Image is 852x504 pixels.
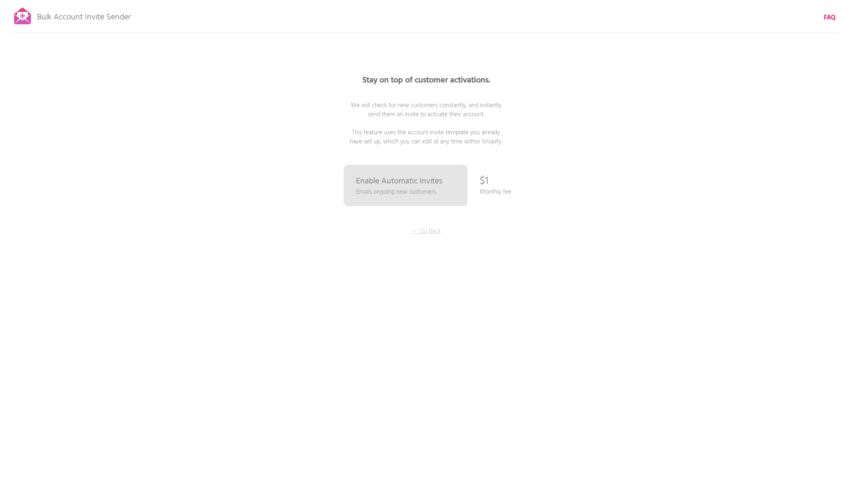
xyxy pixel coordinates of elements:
p: ← Go Back [395,227,457,236]
b: Stay on top of customer activations. [362,74,490,87]
a: Enable Automatic Invites Emails ongoing new customers [344,165,467,206]
b: FAQ [824,13,836,23]
p: $1 [480,169,488,194]
p: Bulk Account Invite Sender [37,5,131,26]
p: Monthly fee [480,188,512,197]
span: We will check for new customers constantly, and instantly send them an invite to activate their a... [350,101,502,147]
a: FAQ [824,13,836,22]
p: Emails ongoing new customers [356,188,436,197]
p: Enable Automatic Invites [356,177,442,185]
